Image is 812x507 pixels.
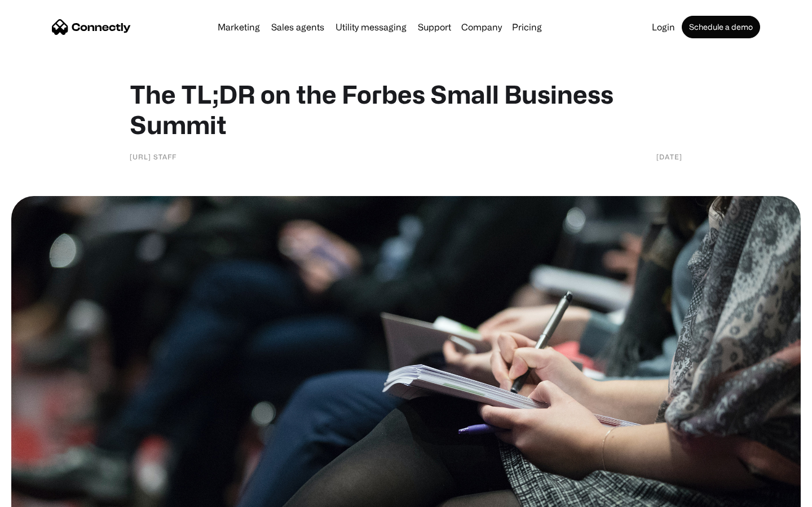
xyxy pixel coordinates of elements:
[213,23,264,32] a: Marketing
[647,23,679,32] a: Login
[130,79,682,140] h1: The TL;DR on the Forbes Small Business Summit
[656,151,682,162] div: [DATE]
[23,487,68,503] ul: Language list
[413,23,456,32] a: Support
[267,23,329,32] a: Sales agents
[461,19,502,35] div: Company
[682,16,760,38] a: Schedule a demo
[507,23,546,32] a: Pricing
[11,487,68,503] aside: Language selected: English
[130,151,176,162] div: [URL] Staff
[331,23,411,32] a: Utility messaging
